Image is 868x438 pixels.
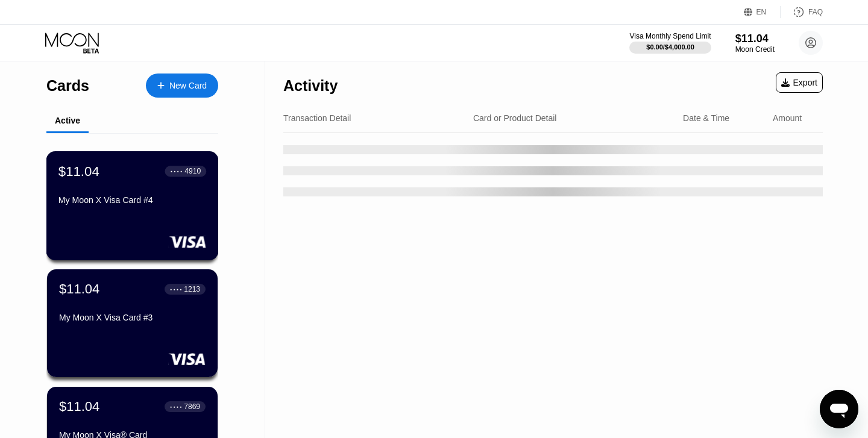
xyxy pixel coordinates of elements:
[283,77,338,95] div: Activity
[55,116,80,125] div: Active
[756,8,767,16] div: EN
[47,269,218,377] div: $11.04● ● ● ●1213My Moon X Visa Card #3
[808,8,823,16] div: FAQ
[58,195,206,205] div: My Moon X Visa Card #4
[58,163,99,179] div: $11.04
[744,6,781,18] div: EN
[820,390,858,428] iframe: Przycisk umożliwiający otwarcie okna komunikatora
[735,45,775,54] div: Moon Credit
[735,33,775,54] div: $11.04Moon Credit
[629,32,711,40] div: Visa Monthly Spend Limit
[781,6,823,18] div: FAQ
[184,167,201,175] div: 4910
[773,113,802,123] div: Amount
[46,77,89,95] div: Cards
[171,169,183,173] div: ● ● ● ●
[47,152,218,260] div: $11.04● ● ● ●4910My Moon X Visa Card #4
[473,113,557,123] div: Card or Product Detail
[735,33,775,45] div: $11.04
[184,402,200,411] div: 7869
[169,81,207,91] div: New Card
[781,78,817,87] div: Export
[146,74,218,98] div: New Card
[59,399,99,415] div: $11.04
[283,113,351,123] div: Transaction Detail
[59,313,206,322] div: My Moon X Visa Card #3
[170,287,182,291] div: ● ● ● ●
[629,32,711,54] div: Visa Monthly Spend Limit$0.00/$4,000.00
[683,113,729,123] div: Date & Time
[170,405,182,408] div: ● ● ● ●
[776,72,823,93] div: Export
[184,285,200,293] div: 1213
[646,43,694,51] div: $0.00 / $4,000.00
[59,281,99,297] div: $11.04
